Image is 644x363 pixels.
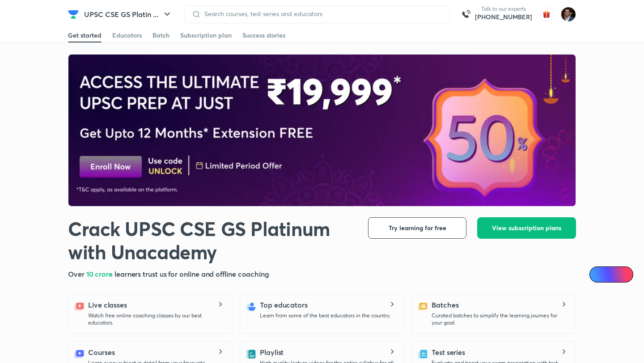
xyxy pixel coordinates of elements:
[153,31,169,40] div: Batch
[561,7,576,22] img: Amber Nigam
[477,217,576,239] button: View subscription plans
[112,31,142,40] div: Educators
[595,271,602,278] img: Icon
[112,28,142,42] a: Educators
[201,10,442,17] input: Search courses, test series and educators
[68,31,102,40] div: Get started
[88,312,225,326] p: Watch free online coaching classes by our best educators.
[68,269,86,279] span: Over
[88,347,114,358] h5: Courses
[260,312,391,319] p: Learn from some of the best educators in the country.
[475,13,532,21] a: [PHONE_NUMBER]
[457,5,475,23] img: call-us
[86,269,114,279] span: 10 crore
[114,269,269,279] span: learners trust us for online and offline coaching
[242,31,285,40] div: Success stories
[475,5,532,13] p: Talk to our experts
[389,224,446,232] span: Try learning for free
[492,224,561,232] span: View subscription plans
[260,300,308,310] h5: Top educators
[260,347,284,358] h5: Playlist
[432,312,568,326] p: Curated batches to simplify the learning journey for your goal.
[180,28,232,42] a: Subscription plan
[432,347,465,358] h5: Test series
[79,5,178,23] button: UPSC CSE GS Platin ...
[604,271,628,278] span: Ai Doubts
[88,300,127,310] h5: Live classes
[539,7,554,21] img: avatar
[68,9,79,20] img: Company Logo
[589,266,633,283] a: Ai Doubts
[68,28,102,42] a: Get started
[153,28,169,42] a: Batch
[368,217,466,239] button: Try learning for free
[432,300,458,310] h5: Batches
[242,28,285,42] a: Success stories
[180,31,232,40] div: Subscription plan
[68,217,354,264] h1: Crack UPSC CSE GS Platinum with Unacademy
